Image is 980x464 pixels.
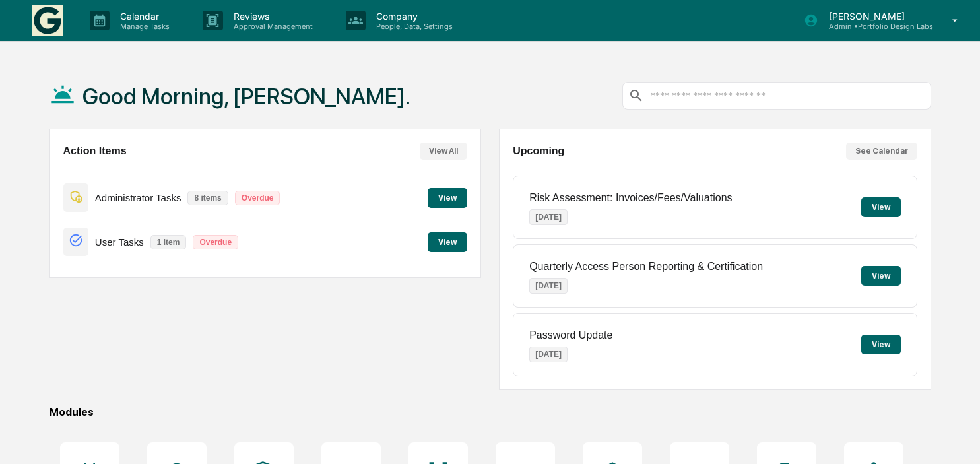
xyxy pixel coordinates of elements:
[420,143,467,160] button: View All
[529,261,763,273] p: Quarterly Access Person Reporting & Certification
[32,5,63,36] img: logo
[366,11,459,22] p: Company
[366,22,459,31] p: People, Data, Settings
[861,335,901,354] button: View
[938,420,973,456] iframe: Open customer support
[150,235,187,249] p: 1 item
[95,192,181,203] p: Administrator Tasks
[223,11,319,22] p: Reviews
[513,145,564,157] h2: Upcoming
[110,22,176,31] p: Manage Tasks
[193,235,238,249] p: Overdue
[861,197,901,217] button: View
[428,235,467,248] a: View
[428,232,467,252] button: View
[428,191,467,203] a: View
[529,329,612,341] p: Password Update
[529,278,568,294] p: [DATE]
[818,11,933,22] p: [PERSON_NAME]
[223,22,319,31] p: Approval Management
[95,236,144,248] p: User Tasks
[529,347,568,362] p: [DATE]
[63,145,127,157] h2: Action Items
[861,266,901,286] button: View
[187,191,228,205] p: 8 items
[529,209,568,225] p: [DATE]
[82,83,410,110] h1: Good Morning, [PERSON_NAME].
[529,192,732,204] p: Risk Assessment: Invoices/Fees/Valuations
[428,188,467,208] button: View
[49,406,932,418] div: Modules
[818,22,933,31] p: Admin • Portfolio Design Labs
[110,11,176,22] p: Calendar
[846,143,917,160] button: See Calendar
[235,191,280,205] p: Overdue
